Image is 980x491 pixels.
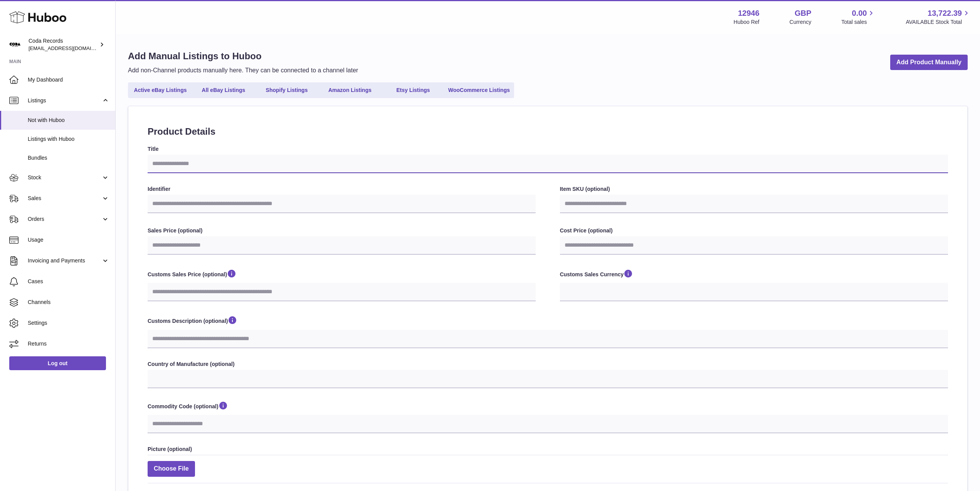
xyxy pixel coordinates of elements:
[29,37,98,52] div: Coda Records
[148,315,948,327] label: Customs Description (optional)
[193,84,254,97] a: All eBay Listings
[734,18,760,26] div: Huboo Ref
[148,461,195,477] span: Choose File
[148,401,948,413] label: Commodity Code (optional)
[445,84,513,97] a: WooCommerce Listings
[128,50,358,62] h1: Add Manual Listings to Huboo
[790,18,812,26] div: Currency
[841,18,876,26] span: Total sales
[148,125,948,138] h2: Product Details
[382,84,444,97] a: Etsy Listings
[9,356,106,370] a: Log out
[148,185,536,193] label: Identifier
[28,319,109,327] span: Settings
[29,45,113,51] span: [EMAIL_ADDRESS][DOMAIN_NAME]
[560,227,948,234] label: Cost Price (optional)
[129,84,191,97] a: Active eBay Listings
[28,135,109,143] span: Listings with Huboo
[28,340,109,347] span: Returns
[28,215,101,223] span: Orders
[841,8,876,26] a: 0.00 Total sales
[928,8,962,18] span: 13,722.39
[148,361,948,368] label: Country of Manufacture (optional)
[28,97,101,104] span: Listings
[560,269,948,281] label: Customs Sales Currency
[28,154,109,162] span: Bundles
[28,195,101,202] span: Sales
[28,76,109,84] span: My Dashboard
[28,299,109,306] span: Channels
[28,257,101,264] span: Invoicing and Payments
[148,227,536,234] label: Sales Price (optional)
[890,55,968,70] a: Add Product Manually
[560,185,948,193] label: Item SKU (optional)
[256,84,318,97] a: Shopify Listings
[9,39,21,50] img: haz@pcatmedia.com
[852,8,867,18] span: 0.00
[28,278,109,285] span: Cases
[738,8,760,18] strong: 12946
[148,269,536,281] label: Customs Sales Price (optional)
[148,145,948,153] label: Title
[28,236,109,244] span: Usage
[906,18,971,26] span: AVAILABLE Stock Total
[28,117,109,124] span: Not with Huboo
[319,84,381,97] a: Amazon Listings
[28,174,101,181] span: Stock
[128,66,358,75] p: Add non-Channel products manually here. They can be connected to a channel later
[148,446,948,453] label: Picture (optional)
[906,8,971,26] a: 13,722.39 AVAILABLE Stock Total
[795,8,811,18] strong: GBP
